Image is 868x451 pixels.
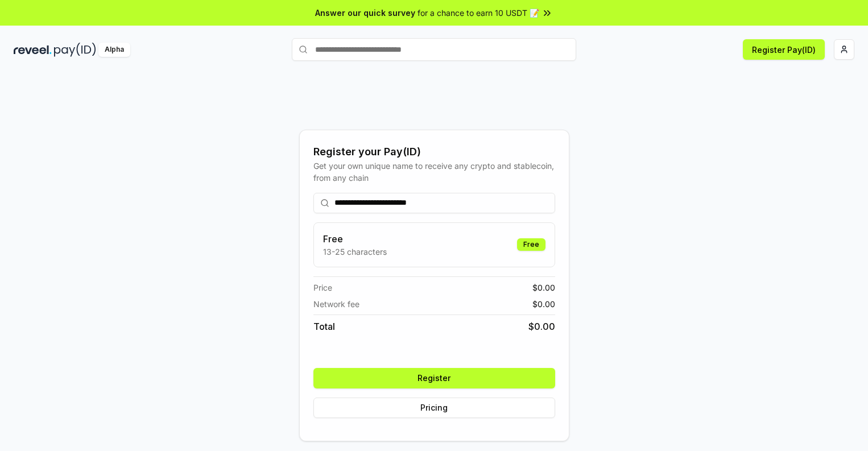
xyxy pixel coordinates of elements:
[313,368,555,388] button: Register
[532,282,555,293] span: $ 0.00
[517,238,545,251] div: Free
[323,232,387,246] h3: Free
[315,7,415,19] span: Answer our quick survey
[313,282,332,293] span: Price
[313,144,555,160] div: Register your Pay(ID)
[743,39,825,60] button: Register Pay(ID)
[313,298,359,310] span: Network fee
[313,160,555,184] div: Get your own unique name to receive any crypto and stablecoin, from any chain
[14,43,52,57] img: reveel_dark
[98,43,130,57] div: Alpha
[313,320,335,333] span: Total
[528,320,555,333] span: $ 0.00
[313,398,555,418] button: Pricing
[532,298,555,310] span: $ 0.00
[323,246,387,258] p: 13-25 characters
[54,43,96,57] img: pay_id
[418,7,539,19] span: for a chance to earn 10 USDT 📝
